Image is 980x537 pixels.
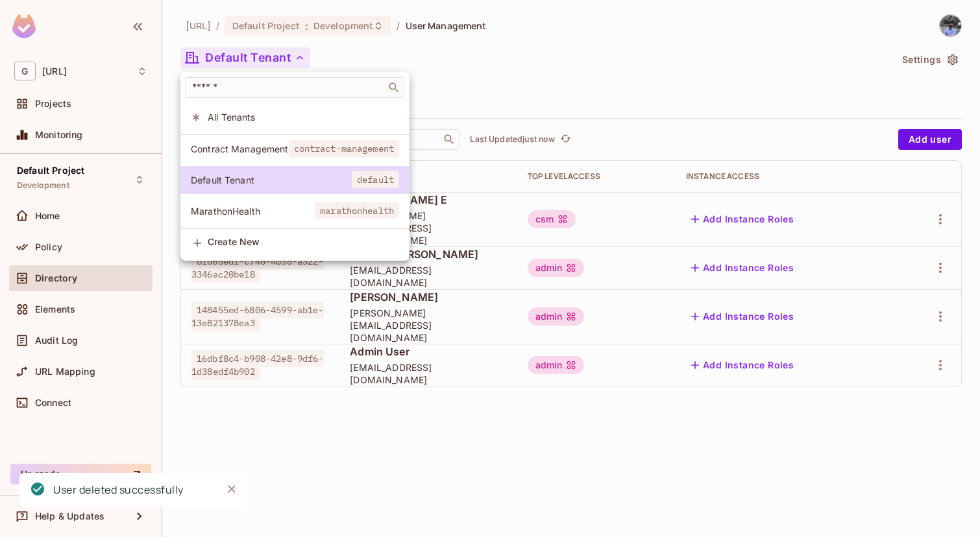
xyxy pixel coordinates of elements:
div: Show only users with a role in this tenant: Default Tenant [180,166,410,194]
span: Default Tenant [191,174,352,186]
span: contract-management [289,140,400,157]
span: Contract Management [191,143,289,155]
div: Show only users with a role in this tenant: Contract Management [180,135,410,163]
div: User deleted successfully [53,482,184,498]
span: All Tenants [208,111,399,123]
button: Close [222,479,241,499]
span: MarathonHealth [191,205,315,217]
span: default [352,171,399,188]
span: marathonhealth [315,202,399,219]
span: Create New [208,237,399,247]
div: Show only users with a role in this tenant: MarathonHealth [180,197,410,225]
